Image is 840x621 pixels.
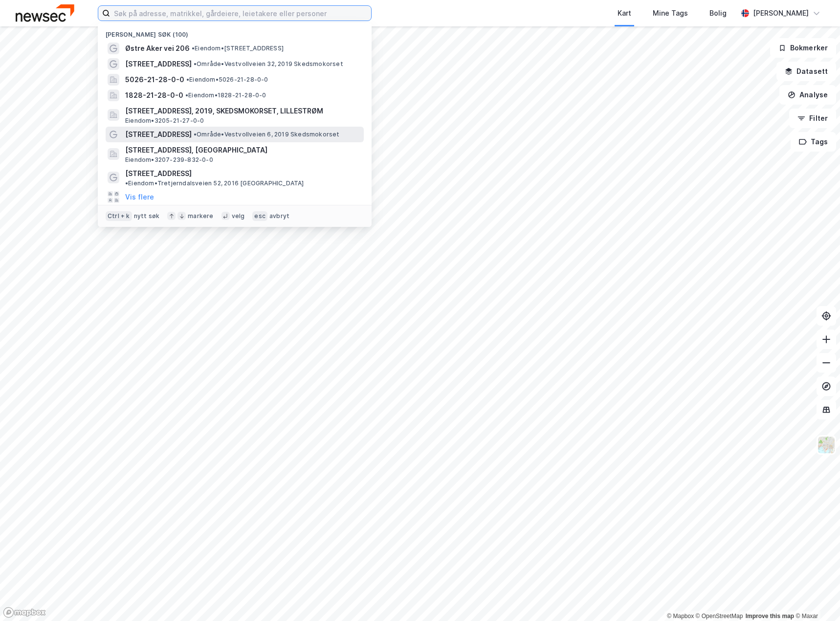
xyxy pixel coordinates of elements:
img: Z [817,436,836,454]
div: nytt søk [134,212,160,220]
a: Mapbox homepage [3,607,46,618]
span: Eiendom • 1828-21-28-0-0 [185,91,266,99]
div: Mine Tags [653,7,688,19]
input: Søk på adresse, matrikkel, gårdeiere, leietakere eller personer [110,6,371,21]
span: Eiendom • Tretjerndalsveien 52, 2016 [GEOGRAPHIC_DATA] [125,179,304,187]
a: OpenStreetMap [696,613,743,620]
div: Kontrollprogram for chat [791,574,840,621]
span: Område • Vestvollveien 6, 2019 Skedsmokorset [194,131,340,138]
div: markere [188,212,213,220]
div: Bolig [709,7,727,19]
div: velg [232,212,245,220]
div: avbryt [269,212,289,220]
a: Mapbox [667,613,694,620]
button: Vis flere [125,191,154,203]
span: Eiendom • 3207-239-832-0-0 [125,156,213,164]
button: Filter [789,109,836,128]
span: Østre Aker vei 206 [125,43,190,54]
a: Improve this map [746,613,794,620]
span: • [194,131,197,138]
button: Analyse [779,85,836,105]
span: [STREET_ADDRESS], [GEOGRAPHIC_DATA] [125,144,360,156]
div: Kart [618,7,631,19]
span: Eiendom • 3205-21-27-0-0 [125,117,204,125]
div: esc [252,211,267,221]
span: [STREET_ADDRESS] [125,168,192,179]
img: newsec-logo.f6e21ccffca1b3a03d2d.png [16,4,74,22]
button: Bokmerker [770,38,836,58]
span: • [186,76,189,83]
span: [STREET_ADDRESS], 2019, SKEDSMOKORSET, LILLESTRØM [125,105,360,117]
span: • [125,179,128,187]
span: • [192,44,195,52]
span: 1828-21-28-0-0 [125,89,183,101]
iframe: Chat Widget [791,574,840,621]
span: 5026-21-28-0-0 [125,74,184,86]
span: [STREET_ADDRESS] [125,129,192,140]
div: [PERSON_NAME] [753,7,809,19]
button: Datasett [776,62,836,81]
span: Område • Vestvollveien 32, 2019 Skedsmokorset [194,60,343,68]
div: [PERSON_NAME] søk (100) [98,23,372,41]
span: • [194,60,197,67]
span: [STREET_ADDRESS] [125,58,192,70]
button: Tags [791,132,836,152]
span: Eiendom • 5026-21-28-0-0 [186,76,268,84]
span: Eiendom • [STREET_ADDRESS] [192,44,284,52]
div: Ctrl + k [106,211,132,221]
span: • [185,91,188,99]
